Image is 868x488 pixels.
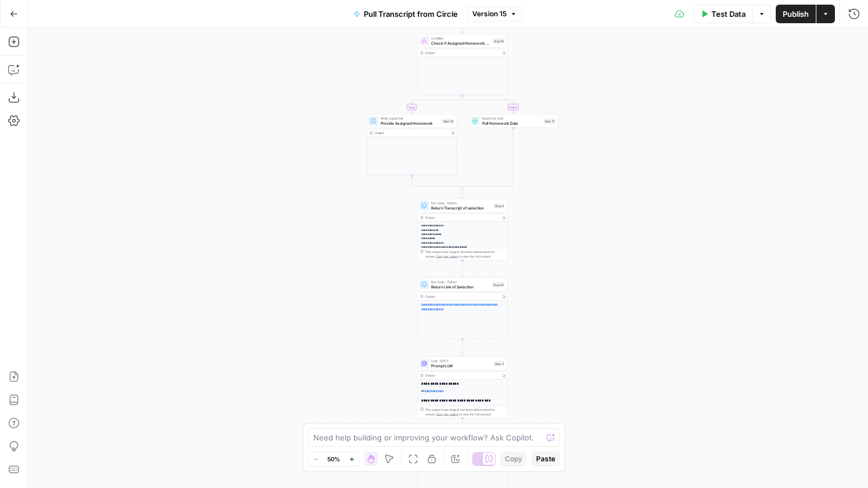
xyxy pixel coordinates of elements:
[431,359,491,363] span: LLM · GPT-5
[346,5,465,23] button: Pull Transcript from Circle
[462,261,464,277] g: Edge from step_9 to step_20
[711,8,746,20] span: Test Data
[431,363,491,368] span: Prompt LLM
[411,96,462,114] g: Edge from step_18 to step_19
[493,38,505,44] div: Step 18
[436,255,458,258] span: Copy the output
[425,407,505,417] div: This output is too large & has been abbreviated for review. to view the full content.
[431,36,490,41] span: Condition
[431,205,491,211] span: Return Transcript of selection
[472,9,507,19] span: Version 15
[442,118,454,124] div: Step 19
[482,116,541,121] span: Read from Grid
[505,454,522,464] span: Copy
[544,118,556,124] div: Step 17
[467,6,522,21] button: Version 15
[462,339,464,356] g: Edge from step_20 to step_4
[327,454,340,464] span: 50%
[425,294,498,299] div: Output
[425,50,498,55] div: Output
[412,176,463,189] g: Edge from step_19 to step_18-conditional-end
[462,17,464,34] g: Edge from step_8 to step_18
[436,413,458,416] span: Copy the output
[431,201,491,205] span: Run Code · Python
[431,284,490,290] span: Return Link of Selection
[494,203,505,208] div: Step 9
[531,451,560,467] button: Paste
[367,114,457,176] div: Write Liquid TextProvide Assigned HomeworkStep 19Output
[381,120,440,126] span: Provide Assigned Homework
[462,418,464,435] g: Edge from step_4 to step_11
[425,373,498,378] div: Output
[693,5,753,23] button: Test Data
[536,454,555,464] span: Paste
[776,5,816,23] button: Publish
[418,34,508,96] div: ConditionCheck if Assigned Homework ProvidedStep 18Output
[462,187,464,198] g: Edge from step_18-conditional-end to step_9
[425,215,498,220] div: Output
[381,116,440,121] span: Write Liquid Text
[482,120,541,126] span: Pull Homework Data
[431,40,490,46] span: Check if Assigned Homework Provided
[494,361,505,366] div: Step 4
[431,280,490,284] span: Run Code · Python
[425,250,505,259] div: This output is too large & has been abbreviated for review. to view the full content.
[468,114,558,128] div: Read from GridPull Homework DataStep 17
[492,282,505,287] div: Step 20
[500,451,527,467] button: Copy
[375,131,448,135] div: Output
[462,96,514,114] g: Edge from step_18 to step_17
[783,8,809,20] span: Publish
[462,128,513,189] g: Edge from step_17 to step_18-conditional-end
[364,8,458,20] span: Pull Transcript from Circle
